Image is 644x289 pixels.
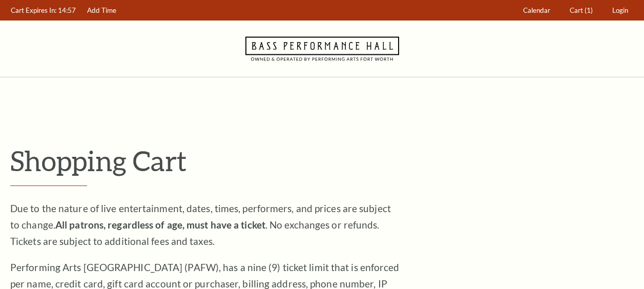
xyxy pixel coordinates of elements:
a: Cart (1) [565,1,598,20]
span: (1) [585,6,593,14]
span: 14:57 [58,6,76,14]
p: Shopping Cart [10,144,634,177]
a: Calendar [518,1,555,20]
span: Due to the nature of live entertainment, dates, times, performers, and prices are subject to chan... [10,202,391,247]
span: Login [612,6,628,14]
strong: All patrons, regardless of age, must have a ticket [55,219,265,231]
a: Login [608,1,633,20]
span: Calendar [523,6,550,14]
span: Cart Expires In: [11,6,56,14]
a: Add Time [82,1,121,20]
span: Cart [570,6,583,14]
